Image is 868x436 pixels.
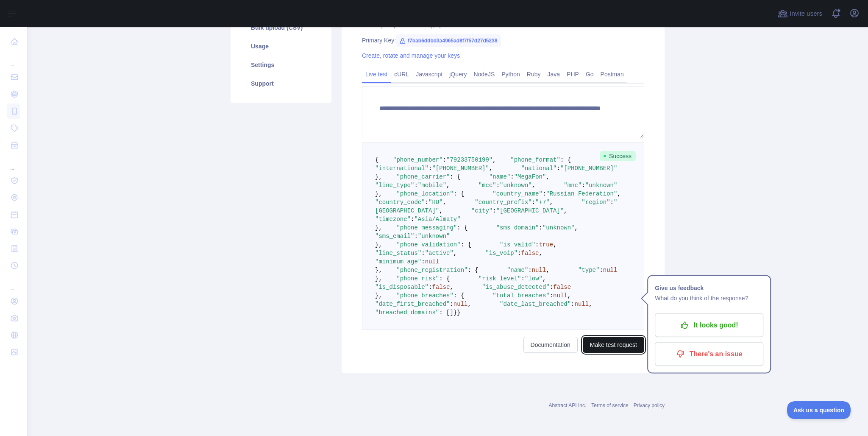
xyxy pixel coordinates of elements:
[362,67,391,81] a: Live test
[492,157,496,163] span: ,
[539,250,542,257] span: ,
[375,199,425,206] span: "country_code"
[496,207,564,214] span: "[GEOGRAPHIC_DATA]"
[428,284,432,291] span: :
[550,199,553,206] span: ,
[393,157,443,163] span: "phone_number"
[241,37,321,56] a: Usage
[568,292,571,299] span: ,
[492,292,549,299] span: "total_breaches"
[411,216,414,223] span: :
[485,250,517,257] span: "is_voip"
[498,67,523,81] a: Python
[479,182,496,189] span: "mcc"
[396,275,439,282] span: "phone_risk"
[578,267,599,274] span: "type"
[414,233,417,240] span: :
[457,224,467,231] span: : {
[544,67,564,81] a: Java
[396,267,467,274] span: "phone_registration"
[396,241,460,248] span: "phone_validation"
[500,301,571,307] span: "date_last_breached"
[375,258,421,265] span: "minimum_age"
[375,250,421,257] span: "line_status"
[617,190,620,197] span: ,
[375,182,414,189] span: "line_type"
[553,284,571,291] span: false
[581,199,610,206] span: "region"
[535,241,539,248] span: :
[425,258,440,265] span: null
[553,241,556,248] span: ,
[375,241,382,248] span: },
[467,301,471,307] span: ,
[571,301,574,307] span: :
[7,51,20,68] div: ...
[575,301,589,307] span: null
[396,224,457,231] span: "phone_messaging"
[375,284,428,291] span: "is_disposable"
[375,267,382,274] span: },
[564,207,567,214] span: ,
[375,301,450,307] span: "date_first_breached"
[428,199,443,206] span: "RU"
[241,74,321,93] a: Support
[475,199,531,206] span: "country_prefix"
[443,157,446,163] span: :
[521,250,539,257] span: false
[532,199,535,206] span: :
[453,250,457,257] span: ,
[507,267,528,274] span: "name"
[549,402,587,408] a: Abstract API Inc.
[528,267,531,274] span: :
[542,190,546,197] span: :
[375,165,428,172] span: "international"
[597,67,627,81] a: Postman
[396,34,501,47] span: f7bab6ddbd3a4965ad8f7f57d27d5238
[421,258,425,265] span: :
[362,52,460,59] a: Create, rotate and manage your keys
[450,173,460,180] span: : {
[599,267,603,274] span: :
[446,67,470,81] a: jQuery
[542,275,546,282] span: ,
[425,250,453,257] span: "active"
[470,67,498,81] a: NodeJS
[564,182,581,189] span: "mnc"
[510,157,560,163] span: "phone_format"
[362,36,644,45] div: Primary Key:
[634,402,665,408] a: Privacy policy
[443,199,446,206] span: ,
[546,173,549,180] span: ,
[375,216,411,223] span: "timezone"
[414,216,460,223] span: "Asia/Almaty"
[661,347,757,361] p: There's an issue
[492,190,542,197] span: "country_name"
[550,284,553,291] span: :
[655,293,763,303] p: What do you think of the response?
[453,292,464,299] span: : {
[521,275,525,282] span: :
[563,67,582,81] a: PHP
[7,275,20,292] div: ...
[375,275,382,282] span: },
[446,157,492,163] span: "79233750199"
[414,182,417,189] span: :
[375,292,382,299] span: },
[539,224,542,231] span: :
[375,173,382,180] span: },
[582,67,597,81] a: Go
[521,165,556,172] span: "national"
[375,224,382,231] span: },
[532,182,535,189] span: ,
[496,224,539,231] span: "sms_domain"
[510,173,514,180] span: :
[450,301,453,307] span: :
[479,275,521,282] span: "risk_level"
[453,301,468,307] span: null
[241,18,321,37] a: Bulk upload (CSV)
[439,275,450,282] span: : {
[557,165,560,172] span: :
[439,207,442,214] span: ,
[585,182,618,189] span: "unknown"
